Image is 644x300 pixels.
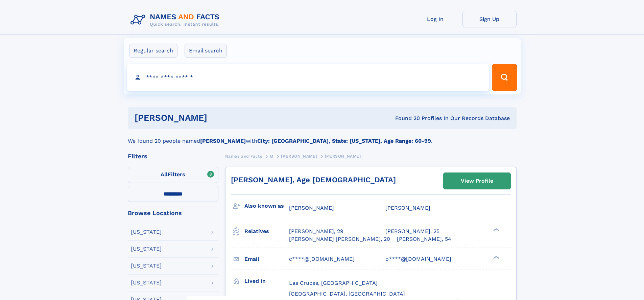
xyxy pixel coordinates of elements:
[325,154,361,159] span: [PERSON_NAME]
[244,275,289,287] h3: Lived in
[185,44,227,58] label: Email search
[289,228,343,235] a: [PERSON_NAME], 29
[128,11,225,29] img: Logo Names and Facts
[289,291,405,297] span: [GEOGRAPHIC_DATA], [GEOGRAPHIC_DATA]
[129,44,177,58] label: Regular search
[244,226,289,237] h3: Relatives
[461,173,493,189] div: View Profile
[385,228,439,235] a: [PERSON_NAME], 25
[161,171,168,178] span: All
[492,64,517,91] button: Search Button
[244,253,289,265] h3: Email
[128,167,218,183] label: Filters
[231,176,396,184] a: [PERSON_NAME], Age [DEMOGRAPHIC_DATA]
[397,235,451,243] a: [PERSON_NAME], 54
[289,280,378,286] span: Las Cruces, [GEOGRAPHIC_DATA]
[131,246,162,252] div: [US_STATE]
[128,210,218,216] div: Browse Locations
[128,153,218,159] div: Filters
[127,64,489,91] input: search input
[289,205,334,211] span: [PERSON_NAME]
[200,138,246,144] b: [PERSON_NAME]
[492,255,500,259] div: ❯
[270,152,273,160] a: M
[131,263,162,269] div: [US_STATE]
[257,138,431,144] b: City: [GEOGRAPHIC_DATA], State: [US_STATE], Age Range: 60-99
[135,114,301,122] h1: [PERSON_NAME]
[492,228,500,232] div: ❯
[131,229,162,235] div: [US_STATE]
[408,11,462,27] a: Log In
[270,154,273,159] span: M
[444,173,510,189] a: View Profile
[462,11,517,27] a: Sign Up
[128,129,517,145] div: We found 20 people named with .
[225,152,262,160] a: Names and Facts
[244,200,289,212] h3: Also known as
[281,152,317,160] a: [PERSON_NAME]
[289,235,390,243] a: [PERSON_NAME] [PERSON_NAME], 20
[385,205,430,211] span: [PERSON_NAME]
[131,280,162,285] div: [US_STATE]
[301,115,510,122] div: Found 20 Profiles In Our Records Database
[281,154,317,159] span: [PERSON_NAME]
